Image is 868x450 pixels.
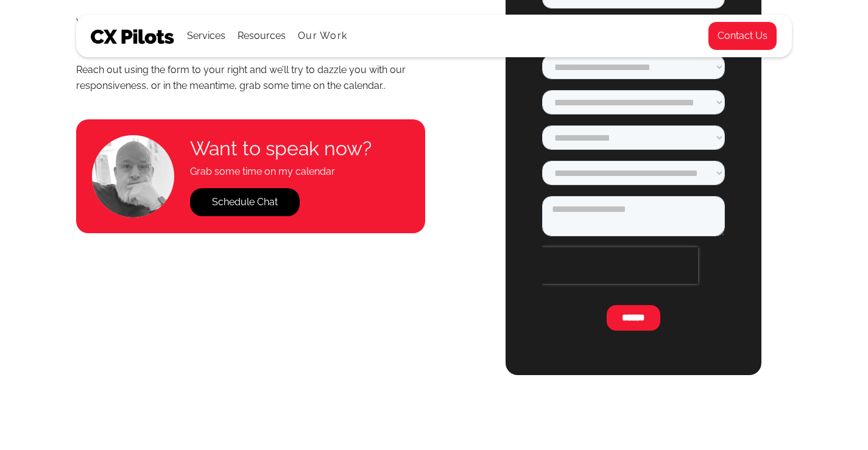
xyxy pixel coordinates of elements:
h4: Want to speak now? [190,137,372,160]
div: Resources [238,15,286,57]
div: Services [187,27,225,44]
div: Resources [238,27,286,44]
a: Contact Us [708,21,777,51]
a: Our Work [298,30,347,41]
div: Services [187,15,225,57]
h4: Grab some time on my calendar [190,164,372,180]
a: Schedule Chat [190,188,300,216]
